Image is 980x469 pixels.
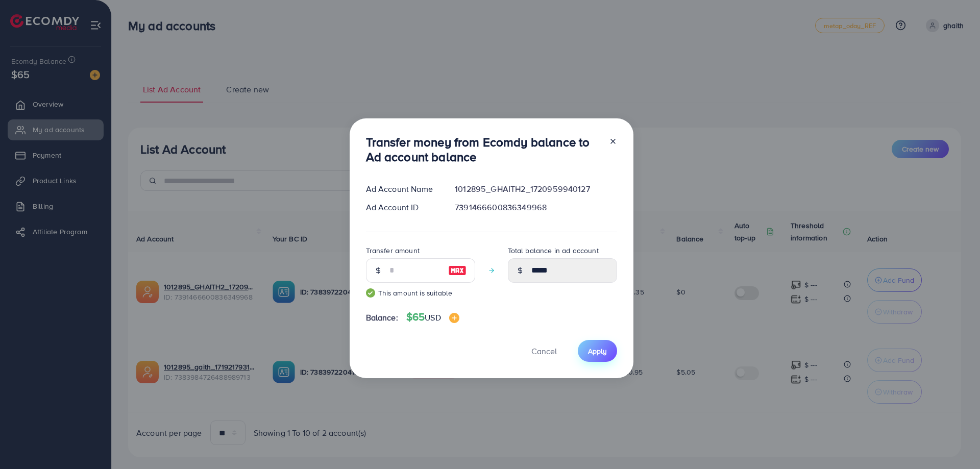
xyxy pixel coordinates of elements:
[366,135,601,164] h3: Transfer money from Ecomdy balance to Ad account balance
[519,340,570,362] button: Cancel
[366,288,475,298] small: This amount is suitable
[447,183,625,195] div: 1012895_GHAITH2_1720959940127
[578,340,617,362] button: Apply
[588,346,607,356] span: Apply
[449,313,459,323] img: image
[366,312,398,324] span: Balance:
[448,264,467,277] img: image
[937,423,972,461] iframe: Chat
[425,312,440,323] span: USD
[366,288,375,298] img: guide
[406,311,459,324] h4: $65
[366,245,420,256] label: Transfer amount
[447,202,625,213] div: 7391466600836349968
[508,245,599,256] label: Total balance in ad account
[531,345,557,357] span: Cancel
[358,183,447,195] div: Ad Account Name
[358,202,447,213] div: Ad Account ID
